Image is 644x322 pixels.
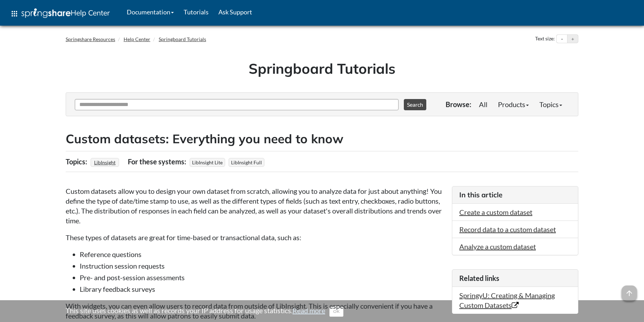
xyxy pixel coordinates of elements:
[474,97,493,111] a: All
[59,305,585,317] div: This site uses cookies as well as records your IP address for usage statistics.
[179,3,213,21] a: Tutorials
[71,8,110,17] span: Help Center
[557,35,567,43] button: Decrease text size
[459,291,555,309] a: SpringyU: Creating & Managing Custom Datasets
[459,274,499,282] span: Related links
[80,272,445,282] li: Pre- and post-session assessments
[128,155,188,168] div: For these systems:
[66,232,445,242] p: These types of datasets are great for time-based or transactional data, such as:
[80,249,445,259] li: Reference questions
[124,36,150,42] a: Help Center
[446,99,471,109] p: Browse:
[159,36,206,42] a: Springboard Tutorials
[459,225,556,234] a: Record data to a custom dataset
[213,3,257,21] a: Ask Support
[122,3,179,21] a: Documentation
[80,284,445,294] li: Library feedback surveys
[21,8,71,18] img: Springshare
[10,9,19,18] span: apps
[459,190,571,200] h3: In this article
[534,97,567,111] a: Topics
[567,35,578,43] button: Increase text size
[5,3,115,24] a: apps Help Center
[622,286,637,295] a: arrow_upward
[66,301,445,321] p: With widgets, you can even allow users to record data from outside of LibInsight. This is especia...
[66,36,115,42] a: Springshare Resources
[622,285,637,301] span: arrow_upward
[66,155,89,168] div: Topics:
[229,158,264,167] span: LibInsight Full
[66,186,445,225] p: Custom datasets allow you to design your own dataset from scratch, allowing you to analyze data f...
[93,157,117,167] a: LibInsight
[493,97,534,111] a: Products
[71,59,573,78] h1: Springboard Tutorials
[404,99,426,110] button: Search
[190,158,225,167] span: LibInsight Lite
[66,130,578,147] h2: Custom datasets: Everything you need to know
[80,261,445,271] li: Instruction session requests
[459,208,532,216] a: Create a custom dataset
[459,242,536,251] a: Analyze a custom dataset
[534,34,556,44] div: Text size:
